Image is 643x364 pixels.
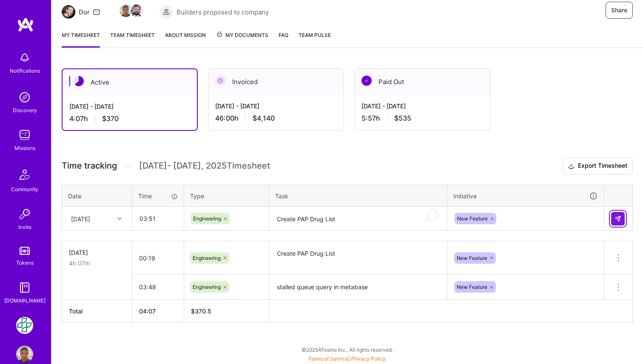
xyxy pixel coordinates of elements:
div: Invite [18,223,31,231]
img: Team Architect [62,5,75,19]
span: $535 [394,114,411,123]
a: Terms of Service [308,356,348,362]
textarea: Create PAP Drug List [270,242,446,274]
div: Active [63,69,197,95]
img: guide book [16,279,33,296]
img: discovery [16,89,33,106]
a: Privacy Policy [351,356,386,362]
span: | [308,356,386,362]
div: Paid Out [355,69,490,95]
img: Active [74,76,84,86]
textarea: To enrich screen reader interactions, please activate Accessibility in Grammarly extension settings [270,208,446,230]
img: tokens [20,247,30,255]
div: © 2025 ATeams Inc., All rights reserved. [51,339,643,360]
span: Share [611,6,627,14]
div: Community [11,185,38,194]
div: [DATE] [69,248,125,257]
span: My Documents [216,31,268,40]
th: Type [184,185,269,207]
img: Invite [16,206,33,223]
div: [DATE] - [DATE] [69,102,190,111]
div: 5:57 h [361,114,483,123]
div: [DOMAIN_NAME] [4,296,46,305]
a: Counter Health: Team for Counter Health [14,317,35,334]
a: User Avatar [14,346,35,363]
th: Task [269,185,447,207]
i: icon Mail [93,8,100,15]
span: [DATE] - [DATE] , 2025 Timesheet [139,161,270,171]
span: Engineering [193,255,221,261]
i: icon Download [568,162,575,171]
span: $370 [102,114,119,123]
img: Invoiced [215,76,225,86]
img: Community [14,164,35,185]
textarea: stalled queue query in metabase [270,276,446,299]
th: 04:07 [132,299,184,322]
input: HH:MM [133,207,183,230]
img: Counter Health: Team for Counter Health [16,317,33,334]
span: $4,140 [253,114,275,123]
div: [DATE] - [DATE] [215,102,337,110]
img: bell [16,49,33,66]
div: [DATE] [71,214,90,223]
div: Tokens [16,258,34,267]
div: Time [138,192,178,200]
th: Date [62,185,132,207]
div: 4h 07m [69,259,125,268]
img: Team Member Avatar [131,4,143,17]
div: Dor [79,8,90,17]
div: Missions [14,144,35,152]
a: Team timesheet [110,31,155,48]
div: Notifications [10,66,40,75]
img: Paid Out [361,76,372,86]
th: Total [62,299,132,322]
a: Team Member Avatar [120,3,131,18]
div: Invoiced [208,69,344,95]
img: Builders proposed to company [159,5,173,19]
input: HH:MM [132,276,184,298]
a: Team Member Avatar [131,3,142,18]
a: About Mission [165,31,206,48]
span: New Feature [457,284,487,290]
span: New Feature [457,255,487,261]
a: Team Pulse [299,31,331,48]
div: Discovery [13,106,37,115]
a: My timesheet [62,31,100,48]
img: Team Member Avatar [119,4,132,17]
div: null [611,212,626,226]
div: [DATE] - [DATE] [361,102,483,110]
span: Engineering [193,284,221,290]
img: User Avatar [16,346,33,363]
img: teamwork [16,127,33,144]
button: Share [606,2,633,19]
a: My Documents [216,31,268,48]
span: Builders proposed to company [176,8,269,17]
a: FAQ [279,31,288,48]
span: $ 370.5 [191,308,211,315]
span: Engineering [193,215,221,222]
span: Team Pulse [299,32,331,38]
button: Export Timesheet [562,158,633,175]
span: Time tracking [62,161,117,171]
i: icon Chevron [117,217,122,221]
input: HH:MM [132,247,184,269]
div: Initiative [453,191,598,201]
div: 4:07 h [69,114,190,123]
img: logo [17,17,34,32]
img: Submit [615,215,621,222]
div: 46:00 h [215,114,337,123]
span: New Feature [457,215,488,222]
